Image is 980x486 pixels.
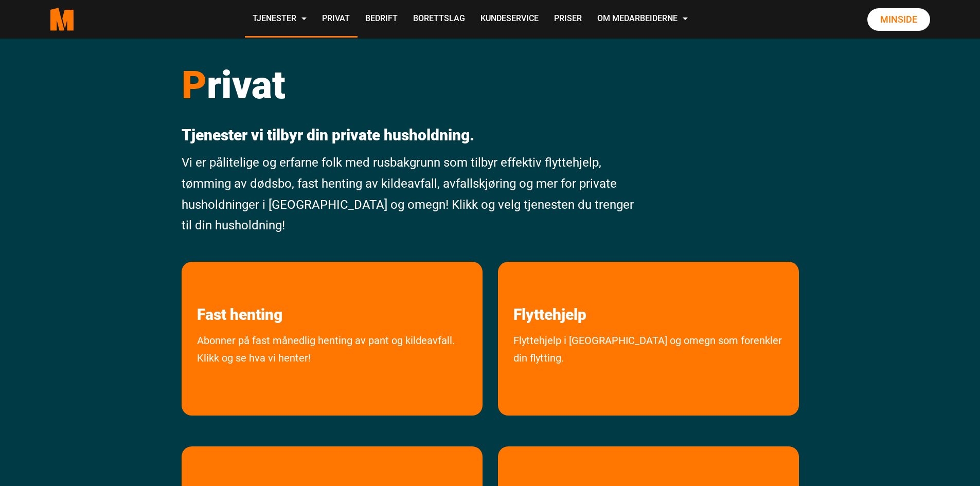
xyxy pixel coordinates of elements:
a: Om Medarbeiderne [590,1,696,38]
h1: rivat [182,62,641,108]
a: Flyttehjelp i [GEOGRAPHIC_DATA] og omegn som forenkler din flytting. [498,332,799,410]
a: Bedrift [358,1,405,38]
a: Tjenester [245,1,314,38]
a: Kundeservice [473,1,546,38]
p: Vi er pålitelige og erfarne folk med rusbakgrunn som tilbyr effektiv flyttehjelp, tømming av døds... [182,152,641,236]
a: Minside [867,8,930,31]
a: Borettslag [405,1,473,38]
p: Tjenester vi tilbyr din private husholdning. [182,126,641,145]
a: Privat [314,1,358,38]
a: les mer om Flyttehjelp [498,262,602,324]
a: Priser [546,1,590,38]
a: Abonner på fast månedlig avhenting av pant og kildeavfall. Klikk og se hva vi henter! [182,332,483,410]
a: les mer om Fast henting [182,262,298,324]
span: P [182,62,207,107]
